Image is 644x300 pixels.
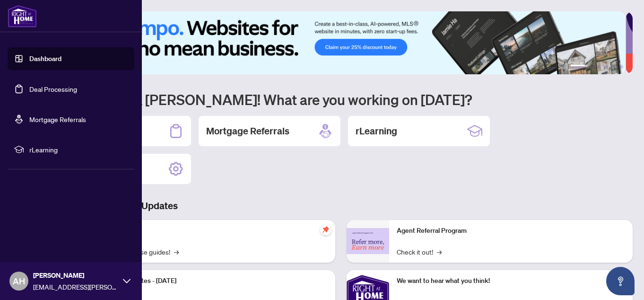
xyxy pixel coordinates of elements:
[397,247,442,257] a: Check it out!→
[356,124,397,138] h2: rLearning
[13,274,25,288] span: AH
[8,5,37,27] img: logo
[612,65,616,69] button: 5
[99,276,328,286] p: Platform Updates - [DATE]
[49,199,633,212] h3: Brokerage & Industry Updates
[397,276,625,286] p: We want to hear what you think!
[29,85,77,93] a: Deal Processing
[174,247,179,257] span: →
[397,226,625,236] p: Agent Referral Program
[606,267,635,295] button: Open asap
[570,65,585,69] button: 1
[99,226,328,236] p: Self-Help
[347,228,389,254] img: Agent Referral Program
[33,270,118,281] span: [PERSON_NAME]
[437,247,442,257] span: →
[604,65,608,69] button: 4
[589,65,593,69] button: 2
[206,124,289,138] h2: Mortgage Referrals
[49,11,626,74] img: Slide 0
[597,65,600,69] button: 3
[619,65,623,69] button: 6
[33,282,118,292] span: [EMAIL_ADDRESS][PERSON_NAME][DOMAIN_NAME]
[49,90,633,108] h1: Welcome back [PERSON_NAME]! What are you working on [DATE]?
[29,115,86,124] a: Mortgage Referrals
[320,224,331,235] span: pushpin
[29,144,128,155] span: rLearning
[29,54,61,63] a: Dashboard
